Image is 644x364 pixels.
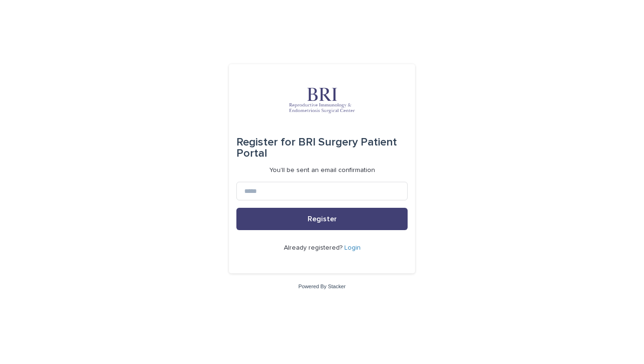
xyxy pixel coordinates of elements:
span: Register [308,215,337,223]
img: oRmERfgFTTevZZKagoCM [266,86,378,114]
span: Register for [236,137,295,148]
a: Login [344,245,361,251]
span: Already registered? [284,245,344,251]
a: Powered By Stacker [298,284,345,289]
div: BRI Surgery Patient Portal [236,129,408,166]
button: Register [236,208,408,230]
p: You'll be sent an email confirmation [269,166,375,174]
